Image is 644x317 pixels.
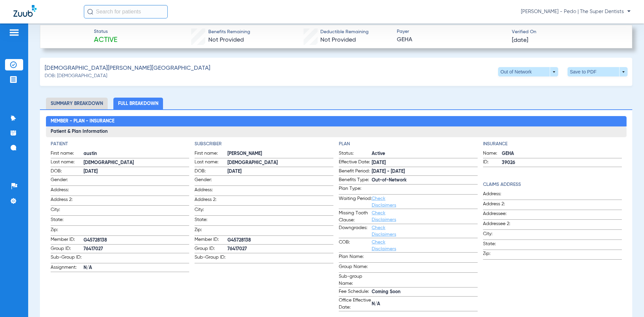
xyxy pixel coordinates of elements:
[113,98,163,109] li: Full Breakdown
[339,195,372,209] span: Waiting Period:
[195,159,227,167] span: Last name:
[45,72,107,80] span: DOB: [DEMOGRAPHIC_DATA]
[372,288,478,296] span: Coming Soon
[483,181,622,188] h4: Claims Address
[339,224,372,238] span: Downgrades:
[9,29,19,37] img: hamburger-icon
[84,150,190,157] span: austin
[84,264,190,271] span: N/A
[339,288,372,296] span: Fee Schedule:
[339,273,372,287] span: Sub-group Name:
[339,141,478,148] h4: Plan
[51,150,84,158] span: First name:
[51,196,84,205] span: Address 2:
[45,64,210,72] span: [DEMOGRAPHIC_DATA][PERSON_NAME][GEOGRAPHIC_DATA]
[51,264,84,272] span: Assignment:
[339,176,372,184] span: Benefits Type:
[195,245,227,253] span: Group ID:
[339,263,372,272] span: Group Name:
[397,36,506,44] span: GEHA
[498,67,558,76] button: Out of Network
[195,176,227,186] span: Gender:
[339,239,372,252] span: COB:
[227,159,333,166] span: [DEMOGRAPHIC_DATA]
[483,230,516,240] span: City:
[195,196,227,205] span: Address 2:
[195,187,227,196] span: Address:
[208,29,250,36] span: Benefits Remaining
[372,301,478,308] span: N/A
[372,211,396,222] a: Check Disclaimers
[84,246,190,253] span: 76417027
[51,245,84,253] span: Group ID:
[339,253,372,262] span: Plan Name:
[46,126,627,137] h3: Patient & Plan Information
[84,168,190,175] span: [DATE]
[483,250,516,259] span: Zip:
[51,168,84,176] span: DOB:
[397,28,506,35] span: Payer
[568,67,628,76] button: Save to PDF
[372,225,396,237] a: Check Disclaimers
[483,150,502,158] span: Name:
[483,201,516,210] span: Address 2:
[512,29,621,36] span: Verified On
[51,216,84,225] span: State:
[195,141,333,148] h4: Subscriber
[94,36,117,45] span: Active
[51,254,84,263] span: Sub-Group ID:
[195,206,227,215] span: City:
[483,159,502,167] span: ID:
[339,185,372,194] span: Plan Type:
[372,159,478,166] span: [DATE]
[483,241,516,250] span: State:
[195,150,227,158] span: First name:
[227,168,333,175] span: [DATE]
[372,196,396,208] a: Check Disclaimers
[195,168,227,176] span: DOB:
[502,159,622,166] span: 39026
[339,210,372,224] span: Missing Tooth Clause:
[339,297,372,311] span: Office Effective Date:
[227,237,333,244] span: G45728138
[46,116,627,127] h2: Member - Plan - Insurance
[339,159,372,167] span: Effective Date:
[521,8,631,15] span: [PERSON_NAME] - Pedo | The Super Dentists
[51,159,84,167] span: Last name:
[195,216,227,225] span: State:
[84,159,190,166] span: [DEMOGRAPHIC_DATA]
[51,141,190,148] h4: Patient
[195,254,227,263] span: Sub-Group ID:
[51,176,84,186] span: Gender:
[94,28,117,35] span: Status
[610,285,644,317] iframe: Chat Widget
[372,177,478,184] span: Out-of-Network
[51,187,84,196] span: Address:
[483,220,516,229] span: Addressee 2:
[320,37,356,43] span: Not Provided
[512,36,528,45] span: [DATE]
[208,37,244,43] span: Not Provided
[502,150,622,157] span: GEHA
[483,191,516,200] span: Address:
[195,236,227,244] span: Member ID:
[339,168,372,176] span: Benefit Period:
[51,226,84,235] span: Zip:
[339,150,372,158] span: Status:
[372,150,478,157] span: Active
[84,237,190,244] span: G45728138
[483,210,516,219] span: Addressee:
[227,246,333,253] span: 76417027
[195,226,227,235] span: Zip:
[46,98,108,109] li: Summary Breakdown
[483,141,622,148] h4: Insurance
[87,9,93,15] img: Search Icon
[227,150,333,157] span: [PERSON_NAME]
[13,5,37,17] img: Zuub Logo
[372,168,478,175] span: [DATE] - [DATE]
